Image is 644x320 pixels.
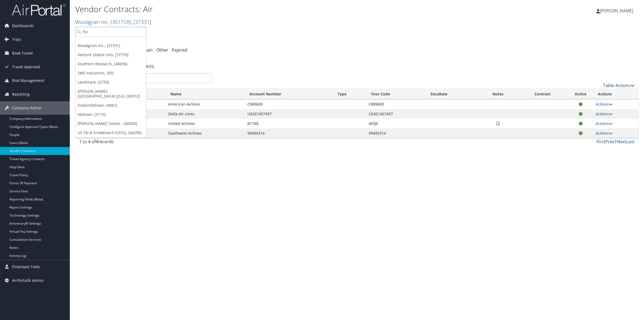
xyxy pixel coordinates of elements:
a: First [597,139,605,145]
a: Actions [596,121,613,126]
span: AirPortal® Admin [12,274,44,287]
a: Actions [596,131,613,136]
a: Expired [172,47,187,53]
a: Foods/Idahoan, [4061] [75,101,146,110]
span: Company Admin [12,101,42,115]
td: B1768 [245,119,333,128]
a: Landmark, [2729] [75,78,146,87]
a: Southern Research, [40036] [75,59,146,69]
span: 4 [96,139,98,145]
a: Other [156,47,168,53]
a: Last [626,139,635,145]
span: Book Travel [12,46,33,60]
td: American Airlines [166,99,245,109]
img: airportal-logo.png [12,3,65,16]
a: US Ski & Snowboard (USSS), [44296] [75,128,146,137]
a: Table Actions [603,82,635,88]
span: Dashboards [12,19,34,33]
th: Tour Code: activate to sort column ascending [366,89,426,99]
a: [PERSON_NAME][GEOGRAPHIC_DATA] (JSU), [45912] [75,87,146,101]
div: 1 to 4 of records [79,138,212,148]
td: C889600 [366,99,426,109]
a: 1 [614,139,617,145]
a: [PERSON_NAME] [596,3,639,19]
td: Southwest Airlines [166,128,245,138]
span: Trips [12,33,21,46]
td: 99495314 [245,128,333,138]
a: Actions [596,102,613,107]
td: C889600 [245,99,333,109]
h1: Vendor Contracts: Air [75,3,451,15]
a: SME Industries, [85] [75,69,146,78]
span: Reporting [12,88,30,101]
td: 99495314 [366,128,426,138]
th: SecuRate: activate to sort column ascending [426,89,479,99]
a: Actions [596,111,613,116]
span: Risk Management [12,74,44,87]
a: Woodgrain Inc. [75,18,151,26]
th: Contract: activate to sort column ascending [517,89,568,99]
input: Search Accounts [75,27,146,37]
td: United Airlines [166,119,245,128]
span: , [ 37331 ] [131,18,151,26]
th: Notes: activate to sort column ascending [479,89,517,99]
span: Employee Tools [12,260,40,274]
span: ( 301728 ) [111,18,131,26]
a: [PERSON_NAME] Smiles , [46000] [75,119,146,128]
a: Idahoan, [3173] [75,110,146,119]
span: [PERSON_NAME] [600,8,633,14]
a: Venture Global LNG, [37739] [75,50,146,59]
span: Travel Approval [12,60,40,74]
div: There are contracts. [75,59,639,73]
td: US421457497 [366,109,426,119]
a: Prev [605,139,614,145]
th: Active: activate to sort column ascending [568,89,593,99]
td: 403JE [366,119,426,128]
a: Next [617,139,626,145]
th: Name: activate to sort column ascending [166,89,245,99]
th: Type: activate to sort column ascending [333,89,366,99]
a: Woodgrain Inc., [37331] [75,41,146,50]
th: Actions [593,89,638,99]
th: Account Number: activate to sort column ascending [245,89,333,99]
td: US421457497 [245,109,333,119]
td: Delta Air Lines [166,109,245,119]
